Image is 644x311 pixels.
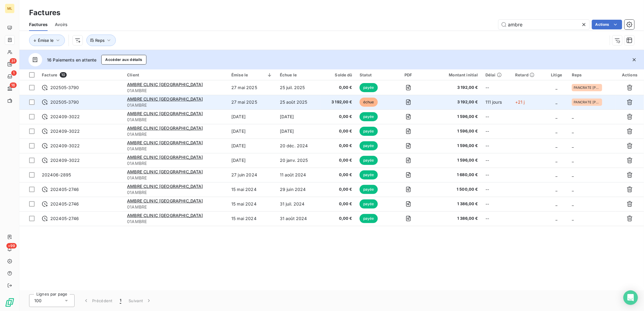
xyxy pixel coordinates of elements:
span: 202409-3022 [50,128,80,134]
td: 25 août 2025 [276,95,321,109]
span: 202405-2746 [50,186,79,192]
span: 0,00 € [324,172,352,178]
span: 01AMBRE [127,204,224,210]
div: Client [127,72,224,77]
span: 3 192,00 € [324,99,352,105]
span: payée [360,156,378,165]
div: Statut [360,72,386,77]
button: Accéder aux détails [101,55,146,65]
span: PANCRATE [PERSON_NAME] [574,86,600,89]
span: 202505-3790 [50,99,79,105]
span: 01AMBRE [127,131,224,137]
span: +99 [6,243,17,249]
td: -- [482,182,512,197]
div: Échue le [280,72,317,77]
td: 27 mai 2025 [228,80,276,95]
span: AMBRE CLINIC [GEOGRAPHIC_DATA] [127,155,203,160]
span: 1 500,00 € [431,186,478,192]
td: -- [482,124,512,139]
td: [DATE] [228,124,276,139]
button: Actions [592,20,622,29]
button: 1 [116,294,125,307]
td: [DATE] [276,109,321,124]
span: _ [572,216,574,221]
span: _ [556,143,558,148]
span: 0,00 € [324,128,352,134]
td: 15 mai 2024 [228,211,276,226]
span: 202505-3790 [50,85,79,91]
span: AMBRE CLINIC [GEOGRAPHIC_DATA] [127,198,203,203]
span: AMBRE CLINIC [GEOGRAPHIC_DATA] [127,111,203,116]
span: 1 386,00 € [431,216,478,222]
span: Factures [29,22,48,28]
img: Logo LeanPay [5,298,15,307]
span: 01AMBRE [127,117,224,123]
span: PANCRATE [PERSON_NAME] [574,100,600,104]
button: Suivant [125,294,156,307]
span: 01AMBRE [127,175,224,181]
div: Litige [549,72,565,77]
div: Actions [619,72,640,77]
div: Reps [572,72,612,77]
span: 1 [120,298,121,304]
td: 20 janv. 2025 [276,153,321,168]
div: Retard [515,72,541,77]
span: _ [556,216,558,221]
span: 0,00 € [324,216,352,222]
td: 31 août 2024 [276,211,321,226]
div: Émise le [231,72,273,77]
td: [DATE] [228,109,276,124]
span: payée [360,185,378,194]
span: payée [360,170,378,179]
td: 15 mai 2024 [228,182,276,197]
span: _ [572,172,574,177]
span: 0,00 € [324,201,352,207]
span: payée [360,112,378,121]
span: 202409-3022 [50,114,80,120]
span: 202409-3022 [50,143,80,149]
td: -- [482,211,512,226]
span: _ [556,85,558,90]
span: 01AMBRE [127,102,224,108]
span: 31 [10,58,17,64]
span: 01AMBRE [127,189,224,196]
td: 27 juin 2024 [228,168,276,182]
span: 16 Paiements en attente [47,57,96,63]
span: 1 596,00 € [431,157,478,163]
span: échue [360,98,378,107]
span: 1 596,00 € [431,114,478,120]
span: 3 192,00 € [431,85,478,91]
span: _ [572,114,574,119]
span: Émise le [38,38,54,43]
span: payée [360,127,378,136]
span: 1 [11,70,17,76]
td: 20 déc. 2024 [276,139,321,153]
span: 1 596,00 € [431,143,478,149]
span: AMBRE CLINIC [GEOGRAPHIC_DATA] [127,184,203,189]
span: AMBRE CLINIC [GEOGRAPHIC_DATA] [127,169,203,174]
span: 01AMBRE [127,88,224,94]
span: _ [572,187,574,192]
span: 3 192,00 € [431,99,478,105]
td: -- [482,153,512,168]
span: 0,00 € [324,114,352,120]
div: Montant initial [431,72,478,77]
td: [DATE] [276,124,321,139]
td: -- [482,168,512,182]
span: 0,00 € [324,143,352,149]
span: 10 [60,72,67,78]
div: PDF [393,72,423,77]
span: _ [556,187,558,192]
h3: Factures [29,7,60,18]
span: _ [572,129,574,134]
span: payée [360,199,378,209]
span: payée [360,214,378,223]
td: 29 juin 2024 [276,182,321,197]
div: ML [5,4,15,13]
span: 0,00 € [324,85,352,91]
span: 202406-2895 [42,172,71,177]
span: AMBRE CLINIC [GEOGRAPHIC_DATA] [127,125,203,131]
span: _ [572,158,574,163]
td: [DATE] [228,139,276,153]
span: 01AMBRE [127,146,224,152]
